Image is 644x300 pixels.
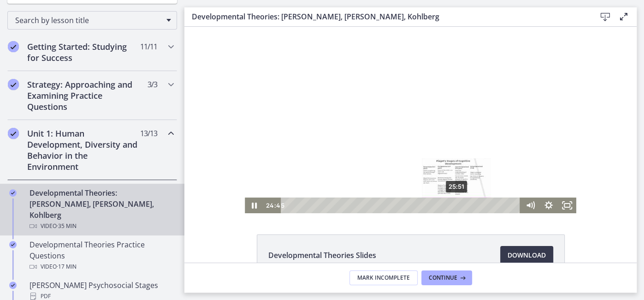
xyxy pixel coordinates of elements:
[30,261,173,272] div: Video
[15,15,162,25] span: Search by lesson title
[9,189,17,197] i: Completed
[500,246,553,264] a: Download
[8,128,19,139] i: Completed
[184,27,637,213] iframe: Video Lesson
[192,11,581,22] h3: Developmental Theories: [PERSON_NAME], [PERSON_NAME], Kohlberg
[30,239,173,272] div: Developmental Theories Practice Questions
[373,171,392,186] button: Fullscreen
[57,221,77,232] span: · 35 min
[30,221,173,232] div: Video
[9,241,17,248] i: Completed
[57,261,77,272] span: · 17 min
[27,41,140,63] h2: Getting Started: Studying for Success
[8,79,19,90] i: Completed
[27,79,140,112] h2: Strategy: Approaching and Examining Practice Questions
[7,11,177,30] div: Search by lesson title
[140,41,157,52] span: 11 / 11
[349,270,418,285] button: Mark Incomplete
[8,41,19,52] i: Completed
[508,250,546,261] span: Download
[337,171,355,186] button: Mute
[357,274,410,282] span: Mark Incomplete
[30,187,173,232] div: Developmental Theories: [PERSON_NAME], [PERSON_NAME], Kohlberg
[268,250,376,261] span: Developmental Theories Slides
[421,270,472,285] button: Continue
[429,274,457,282] span: Continue
[355,171,373,186] button: Show settings menu
[27,128,140,172] h2: Unit 1: Human Development, Diversity and Behavior in the Environment
[140,128,157,139] span: 13 / 13
[148,79,157,90] span: 3 / 3
[9,282,17,289] i: Completed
